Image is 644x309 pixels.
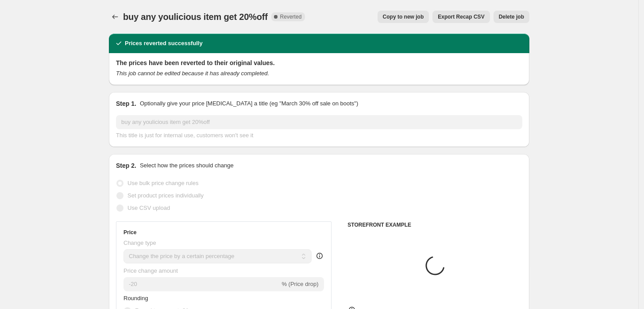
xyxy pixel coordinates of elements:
[123,277,280,291] input: -15
[123,239,156,246] span: Change type
[315,251,324,260] div: help
[499,13,524,20] span: Delete job
[123,295,148,301] span: Rounding
[116,58,522,67] h2: The prices have been reverted to their original values.
[116,115,522,129] input: 30% off holiday sale
[116,70,269,77] i: This job cannot be edited because it has already completed.
[127,192,204,199] span: Set product prices individually
[123,267,178,274] span: Price change amount
[123,229,136,236] h3: Price
[282,281,318,287] span: % (Price drop)
[127,205,170,211] span: Use CSV upload
[140,99,358,108] p: Optionally give your price [MEDICAL_DATA] a title (eg "March 30% off sale on boots")
[127,180,198,186] span: Use bulk price change rules
[116,99,136,108] h2: Step 1.
[378,11,429,23] button: Copy to new job
[383,13,424,20] span: Copy to new job
[347,221,522,228] h6: STOREFRONT EXAMPLE
[116,161,136,170] h2: Step 2.
[438,13,484,20] span: Export Recap CSV
[125,39,203,48] h2: Prices reverted successfully
[494,11,529,23] button: Delete job
[280,13,302,20] span: Reverted
[109,11,121,23] button: Price change jobs
[432,11,490,23] button: Export Recap CSV
[123,12,268,22] span: buy any youlicious item get 20%off
[116,132,253,139] span: This title is just for internal use, customers won't see it
[140,161,234,170] p: Select how the prices should change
